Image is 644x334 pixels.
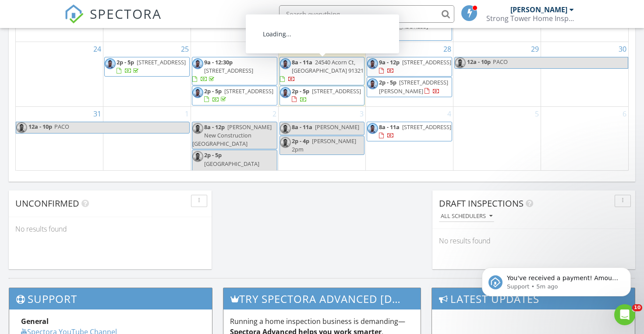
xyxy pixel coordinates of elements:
[442,42,453,56] a: Go to August 28, 2025
[280,57,365,85] a: 8a - 11a 24540 Acorn Ct, [GEOGRAPHIC_DATA] 91321
[367,57,452,77] a: 9a - 12p [STREET_ADDRESS]
[402,123,451,131] span: [STREET_ADDRESS]
[192,57,277,85] a: 9a - 12:30p [STREET_ADDRESS]
[292,58,364,74] span: 24540 Acorn Ct, [GEOGRAPHIC_DATA] 91321
[292,87,309,95] span: 2p - 5p
[183,107,191,121] a: Go to September 1, 2025
[223,288,421,309] h3: Try spectora advanced [DATE]
[379,22,428,30] span: [STREET_ADDRESS]
[9,217,212,241] div: No results found
[402,58,451,66] span: [STREET_ADDRESS]
[192,87,203,98] img: 69b4afb478414f77a64f24184b3b9346_1_201_a.jpeg
[367,78,378,89] img: 69b4afb478414f77a64f24184b3b9346_1_201_a.jpeg
[367,122,452,141] a: 8a - 11a [STREET_ADDRESS]
[292,123,312,131] span: 8a - 11a
[312,87,361,95] span: [STREET_ADDRESS]
[379,78,396,86] span: 2p - 5p
[16,106,103,187] td: Go to August 31, 2025
[64,4,84,24] img: The Best Home Inspection Software - Spectora
[278,106,366,187] td: Go to September 3, 2025
[510,5,567,14] div: [PERSON_NAME]
[617,42,628,56] a: Go to August 30, 2025
[292,137,309,145] span: 2p - 4p
[446,107,453,121] a: Go to September 4, 2025
[280,58,291,69] img: 69b4afb478414f77a64f24184b3b9346_1_201_a.jpeg
[280,58,364,83] a: 8a - 11a 24540 Acorn Ct, [GEOGRAPHIC_DATA] 91321
[271,107,278,121] a: Go to September 2, 2025
[103,42,191,107] td: Go to August 25, 2025
[469,249,644,310] iframe: Intercom notifications message
[204,58,233,66] span: 9a - 12:30p
[439,211,494,222] button: All schedulers
[367,58,378,69] img: 69b4afb478414f77a64f24184b3b9346_1_201_a.jpeg
[366,106,453,187] td: Go to September 4, 2025
[432,229,635,253] div: No results found
[192,86,277,105] a: 2p - 5p [STREET_ADDRESS]
[224,87,273,95] span: [STREET_ADDRESS]
[379,123,400,131] span: 8a - 11a
[117,58,186,74] a: 2p - 5p [STREET_ADDRESS]
[204,87,273,103] a: 2p - 5p [STREET_ADDRESS]
[21,316,49,326] strong: General
[104,57,190,77] a: 2p - 5p [STREET_ADDRESS]
[354,42,365,56] a: Go to August 27, 2025
[379,78,448,95] span: [STREET_ADDRESS][PERSON_NAME]
[15,197,79,209] span: Unconfirmed
[191,106,278,187] td: Go to September 2, 2025
[441,213,492,219] div: All schedulers
[292,58,312,66] span: 8a - 11a
[292,87,361,103] a: 2p - 5p [STREET_ADDRESS]
[204,123,225,131] span: 8a - 12p
[432,288,635,309] h3: Latest Updates
[280,137,291,148] img: 69b4afb478414f77a64f24184b3b9346_1_201_a.jpeg
[367,14,428,38] a: 3p - 6:15p [STREET_ADDRESS]
[292,137,356,153] span: [PERSON_NAME] 2pm
[632,304,642,311] span: 10
[267,42,278,56] a: Go to August 26, 2025
[453,106,541,187] td: Go to September 5, 2025
[467,57,491,68] span: 12a - 10p
[54,123,69,130] span: PACO
[204,67,253,74] span: [STREET_ADDRESS]
[367,123,378,134] img: 69b4afb478414f77a64f24184b3b9346_1_201_a.jpeg
[117,58,134,66] span: 2p - 5p
[137,58,186,66] span: [STREET_ADDRESS]
[278,42,366,107] td: Go to August 27, 2025
[192,58,203,69] img: 69b4afb478414f77a64f24184b3b9346_1_201_a.jpeg
[280,123,291,134] img: 69b4afb478414f77a64f24184b3b9346_1_201_a.jpeg
[614,304,635,325] iframe: Intercom live chat
[621,107,628,121] a: Go to September 6, 2025
[9,288,212,309] h3: Support
[280,87,291,98] img: 69b4afb478414f77a64f24184b3b9346_1_201_a.jpeg
[533,107,541,121] a: Go to September 5, 2025
[103,106,191,187] td: Go to September 1, 2025
[105,58,116,69] img: 69b4afb478414f77a64f24184b3b9346_1_201_a.jpeg
[279,5,454,23] input: Search everything...
[192,58,253,83] a: 9a - 12:30p [STREET_ADDRESS]
[191,42,278,107] td: Go to August 26, 2025
[315,123,359,131] span: [PERSON_NAME]
[280,86,365,105] a: 2p - 5p [STREET_ADDRESS]
[192,123,203,134] img: 69b4afb478414f77a64f24184b3b9346_1_201_a.jpeg
[179,42,191,56] a: Go to August 25, 2025
[367,77,452,97] a: 2p - 5p [STREET_ADDRESS][PERSON_NAME]
[379,58,400,66] span: 9a - 12p
[455,57,466,68] img: 69b4afb478414f77a64f24184b3b9346_1_201_a.jpeg
[92,107,103,121] a: Go to August 31, 2025
[541,42,628,107] td: Go to August 30, 2025
[439,197,524,209] span: Draft Inspections
[204,87,222,95] span: 2p - 5p
[358,107,365,121] a: Go to September 3, 2025
[92,42,103,56] a: Go to August 24, 2025
[493,58,508,66] span: PACO
[486,14,574,23] div: Strong Tower Home Inspections
[192,151,203,162] img: 69b4afb478414f77a64f24184b3b9346_1_201_a.jpeg
[379,123,451,139] a: 8a - 11a [STREET_ADDRESS]
[192,160,259,184] span: [GEOGRAPHIC_DATA] [GEOGRAPHIC_DATA] [PHONE_NUMBER]
[90,4,162,23] span: SPECTORA
[16,42,103,107] td: Go to August 24, 2025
